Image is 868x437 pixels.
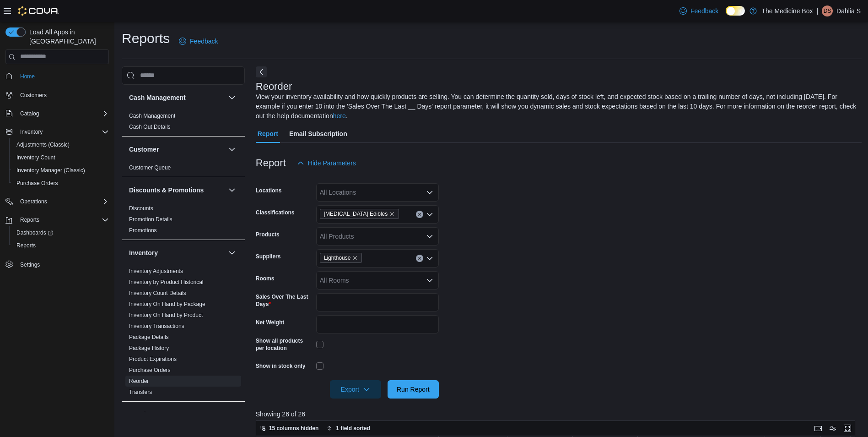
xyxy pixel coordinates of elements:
[129,123,171,131] span: Cash Out Details
[2,88,113,102] button: Customers
[226,144,237,155] button: Customer
[827,423,838,434] button: Display options
[13,178,62,189] a: Purchase Orders
[761,5,813,16] p: The Medicine Box
[16,214,43,225] button: Reports
[256,209,295,216] label: Classifications
[256,231,280,238] label: Products
[20,73,35,80] span: Home
[129,311,203,319] span: Inventory On Hand by Product
[129,410,225,419] button: Loyalty
[352,255,358,261] button: Remove Lighthouse from selection in this group
[129,279,204,286] span: Inventory by Product Historical
[9,151,113,164] button: Inventory Count
[129,344,169,352] span: Package History
[16,108,109,119] span: Catalog
[129,93,186,102] h3: Cash Management
[2,213,113,226] button: Reports
[129,378,149,384] a: Reorder
[676,2,722,20] a: Feedback
[2,126,113,138] button: Inventory
[16,141,70,148] span: Adjustments (Classic)
[129,205,153,212] a: Discounts
[333,112,346,120] a: here
[13,139,109,150] span: Adjustments (Classic)
[256,92,857,121] div: View your inventory availability and how quickly products are selling. You can determine the quan...
[129,216,173,223] a: Promotion Details
[258,125,278,143] span: Report
[129,227,157,234] a: Promotions
[226,185,237,196] button: Discounts & Promotions
[16,167,85,174] span: Inventory Manager (Classic)
[129,112,175,120] span: Cash Management
[256,319,284,326] label: Net Weight
[16,229,53,236] span: Dashboards
[122,203,245,240] div: Discounts & Promotions
[129,113,175,119] a: Cash Management
[20,261,40,268] span: Settings
[426,255,433,262] button: Open list of options
[175,32,221,50] a: Feedback
[129,300,205,308] span: Inventory On Hand by Package
[335,380,376,399] span: Export
[13,227,109,238] span: Dashboards
[289,125,347,143] span: Email Subscription
[426,277,433,284] button: Open list of options
[16,71,38,82] a: Home
[388,380,439,399] button: Run Report
[122,266,245,401] div: Inventory
[26,27,109,46] span: Load All Apps in [GEOGRAPHIC_DATA]
[9,164,113,177] button: Inventory Manager (Classic)
[397,385,430,394] span: Run Report
[13,152,109,163] span: Inventory Count
[9,239,113,252] button: Reports
[256,81,292,92] h3: Reorder
[129,145,225,154] button: Customer
[426,189,433,196] button: Open list of options
[16,214,109,225] span: Reports
[122,29,170,48] h1: Reports
[2,195,113,208] button: Operations
[9,226,113,239] a: Dashboards
[20,128,43,136] span: Inventory
[129,290,186,297] span: Inventory Count Details
[129,367,171,373] a: Purchase Orders
[336,425,370,432] span: 1 field sorted
[226,92,237,103] button: Cash Management
[122,162,245,177] div: Customer
[226,409,237,420] button: Loyalty
[16,196,109,207] span: Operations
[129,164,171,171] span: Customer Queue
[129,322,184,330] span: Inventory Transactions
[389,211,395,217] button: Remove Psilocybin Edibles from selection in this group
[129,323,184,329] a: Inventory Transactions
[129,268,183,274] a: Inventory Adjustments
[824,5,831,16] span: DS
[330,380,381,399] button: Export
[256,187,282,194] label: Locations
[129,410,151,419] h3: Loyalty
[256,293,313,308] label: Sales Over The Last Days
[256,66,267,77] button: Next
[16,89,109,101] span: Customers
[129,290,186,296] a: Inventory Count Details
[13,165,89,176] a: Inventory Manager (Classic)
[13,227,57,238] a: Dashboards
[5,66,109,295] nav: Complex example
[813,423,824,434] button: Keyboard shortcuts
[129,186,204,195] h3: Discounts & Promotions
[324,253,351,262] span: Lighthouse
[9,177,113,190] button: Purchase Orders
[129,93,225,102] button: Cash Management
[129,186,225,195] button: Discounts & Promotions
[129,355,177,363] span: Product Expirations
[16,259,43,270] a: Settings
[129,279,204,285] a: Inventory by Product Historical
[324,209,388,218] span: [MEDICAL_DATA] Edibles
[13,139,73,150] a: Adjustments (Classic)
[226,247,237,258] button: Inventory
[16,258,109,270] span: Settings
[256,337,313,352] label: Show all products per location
[16,108,43,119] button: Catalog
